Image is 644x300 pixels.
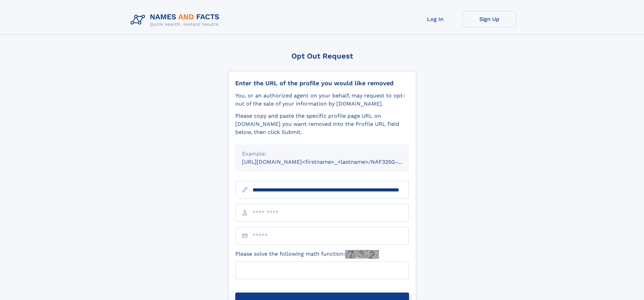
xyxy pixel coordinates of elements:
[235,79,409,87] div: Enter the URL of the profile you would like removed
[235,92,409,108] div: You, or an authorized agent on your behalf, may request to opt-out of the sale of your informatio...
[408,11,462,27] a: Log In
[235,112,409,136] div: Please copy and paste the specific profile page URL on [DOMAIN_NAME] you want removed into the Pr...
[462,11,517,27] a: Sign Up
[128,11,225,29] img: Logo Names and Facts
[242,159,422,165] small: [URL][DOMAIN_NAME]<firstname>_<lastname>/NAF325G-xxxxxxxx
[228,52,416,60] div: Opt Out Request
[235,250,379,259] label: Please solve the following math function:
[242,150,402,158] div: Example:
